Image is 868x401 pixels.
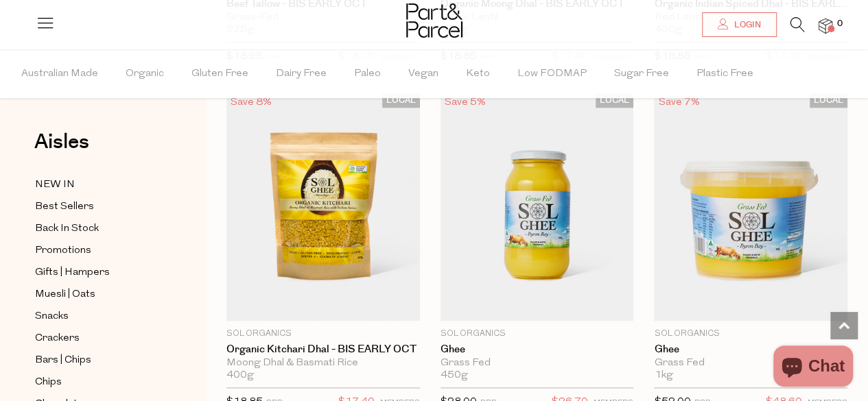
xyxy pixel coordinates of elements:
p: Sol Organics [226,328,420,340]
span: Dairy Free [276,50,327,98]
span: Best Sellers [35,199,94,215]
a: Ghee [441,343,634,356]
a: Bars | Chips [35,352,160,369]
span: Aisles [34,127,89,157]
span: Vegan [408,50,438,98]
inbox-online-store-chat: Shopify online store chat [769,345,857,390]
a: NEW IN [35,176,160,193]
span: Bars | Chips [35,352,91,369]
span: LOCAL [596,93,633,108]
div: Save 7% [654,93,703,112]
span: 400g [226,369,254,382]
a: Promotions [35,242,160,259]
img: Part&Parcel [406,3,462,38]
a: Chips [35,374,160,391]
div: Moong Dhal & Basmati Rice [226,357,420,369]
span: Australian Made [21,50,98,98]
span: Snacks [35,308,69,325]
span: Keto [466,50,490,98]
img: Ghee [441,93,634,321]
a: Ghee [654,343,847,356]
span: LOCAL [382,93,420,108]
span: Gifts | Hampers [35,265,110,281]
span: 1kg [654,369,672,382]
img: Ghee [654,93,847,321]
span: Plastic Free [696,50,753,98]
div: Grass Fed [441,357,634,369]
div: Save 8% [226,93,276,112]
div: Save 5% [441,93,490,112]
span: Chips [35,374,62,391]
span: Paleo [354,50,381,98]
span: Promotions [35,243,91,259]
span: Sugar Free [614,50,669,98]
a: Muesli | Oats [35,286,160,303]
a: Crackers [35,330,160,347]
a: Organic Kitchari Dhal - BIS EARLY OCT [226,343,420,356]
span: Muesli | Oats [35,287,95,303]
p: Sol Organics [441,328,634,340]
span: Gluten Free [191,50,248,98]
a: Best Sellers [35,198,160,215]
span: 0 [834,18,846,30]
span: Organic [126,50,164,98]
p: Sol Organics [654,328,847,340]
a: Login [702,12,777,37]
span: NEW IN [35,177,75,193]
span: Login [731,19,761,31]
img: Organic Kitchari Dhal - BIS EARLY OCT [226,93,420,321]
span: 450g [441,369,468,382]
a: Back In Stock [35,220,160,237]
span: LOCAL [810,93,847,108]
a: Gifts | Hampers [35,264,160,281]
div: Grass Fed [654,357,847,369]
a: 0 [819,19,832,33]
a: Aisles [34,132,89,166]
a: Snacks [35,308,160,325]
span: Crackers [35,330,80,347]
span: Back In Stock [35,221,99,237]
span: Low FODMAP [517,50,587,98]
